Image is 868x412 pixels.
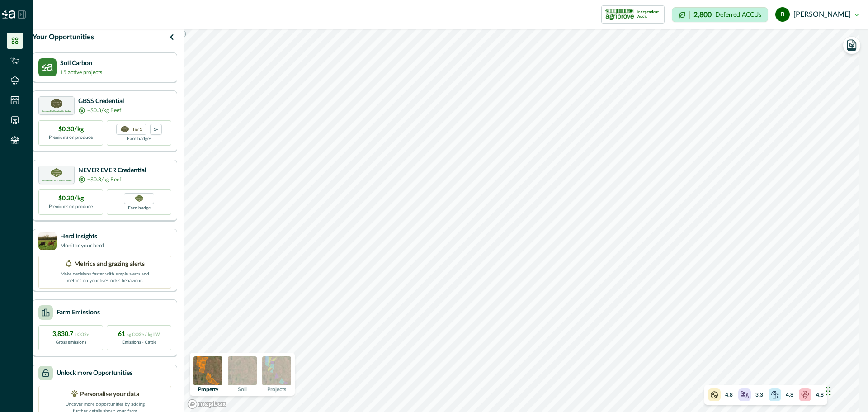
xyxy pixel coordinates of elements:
[49,134,93,141] p: Premiums on produce
[755,391,763,399] p: 3.3
[637,10,660,19] p: Independent Audit
[262,356,291,385] img: projects preview
[42,110,71,112] p: Greenham Beef Sustainability Standard
[786,391,793,399] p: 4.8
[127,332,160,337] span: kg CO2e / kg LW
[60,68,102,76] p: 15 active projects
[121,126,129,133] img: certification logo
[267,387,286,392] p: Projects
[58,194,84,204] p: $0.30/kg
[60,232,104,242] p: Herd Insights
[122,339,156,346] p: Emissions - Cattle
[74,260,145,269] p: Metrics and grazing alerts
[57,369,132,378] p: Unlock more Opportunities
[87,106,121,114] p: +$0.3/kg Beef
[58,125,84,134] p: $0.30/kg
[184,29,859,412] canvas: Map
[42,180,71,181] p: Greenham NEVER EVER Beef Program
[51,99,62,108] img: certification logo
[187,399,227,409] a: Mapbox logo
[128,204,151,212] p: Earn badge
[78,97,124,106] p: GBSS Credential
[33,32,94,43] p: Your Opportunities
[56,339,86,346] p: Gross emissions
[127,135,151,142] p: Earn badges
[154,126,158,132] p: 1+
[238,387,247,392] p: Soil
[49,204,93,210] p: Premiums on produce
[198,387,218,392] p: Property
[80,390,139,399] p: Personalise your data
[135,195,143,202] img: Greenham NEVER EVER certification badge
[228,356,257,385] img: soil preview
[118,330,160,339] p: 61
[823,369,868,412] iframe: Chat Widget
[51,168,62,177] img: certification logo
[57,308,100,317] p: Farm Emissions
[60,242,104,250] p: Monitor your herd
[2,10,15,19] img: Logo
[150,124,162,135] div: more credentials avaialble
[60,269,150,284] p: Make decisions faster with simple alerts and metrics on your livestock’s behaviour.
[693,11,712,19] p: 2,800
[605,7,634,22] img: certification logo
[132,126,142,132] p: Tier 1
[601,5,665,24] button: certification logoIndependent Audit
[60,59,102,68] p: Soil Carbon
[715,11,761,18] p: Deferred ACCUs
[87,175,121,184] p: +$0.3/kg Beef
[78,166,146,175] p: NEVER EVER Credential
[52,330,89,339] p: 3,830.7
[826,378,831,405] div: Drag
[725,391,733,399] p: 4.8
[193,356,222,385] img: property preview
[75,332,89,337] span: t CO2e
[775,4,859,25] button: bob marcus [PERSON_NAME]
[816,391,824,399] p: 4.8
